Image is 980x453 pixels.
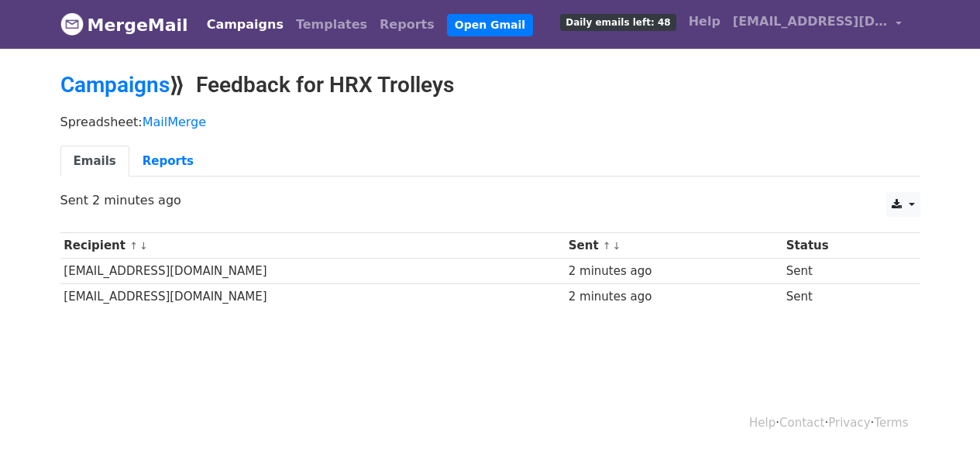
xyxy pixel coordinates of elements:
span: [EMAIL_ADDRESS][DOMAIN_NAME] [733,12,888,31]
a: ↑ [129,240,138,252]
a: Help [683,6,727,37]
a: Help [749,416,775,430]
a: Emails [60,146,129,177]
span: Daily emails left: 48 [560,14,676,31]
img: MergeMail logo [60,12,84,36]
th: Sent [565,233,782,259]
a: Campaigns [201,9,290,40]
a: Reports [129,146,207,177]
h2: ⟫ Feedback for HRX Trolleys [60,72,920,98]
a: Reports [373,9,441,40]
td: Sent [782,284,902,310]
a: Privacy [828,416,870,430]
th: Status [782,233,902,259]
a: ↓ [139,240,148,252]
a: [EMAIL_ADDRESS][DOMAIN_NAME] [727,6,908,43]
td: [EMAIL_ADDRESS][DOMAIN_NAME] [60,259,565,284]
a: Daily emails left: 48 [554,6,682,37]
a: MailMerge [143,115,206,129]
td: Sent [782,259,902,284]
div: 2 minutes ago [569,263,779,280]
a: Terms [874,416,908,430]
a: MergeMail [60,9,188,41]
p: Spreadsheet: [60,114,920,130]
p: Sent 2 minutes ago [60,192,920,208]
th: Recipient [60,233,565,259]
a: ↓ [613,240,621,252]
a: Contact [779,416,824,430]
td: [EMAIL_ADDRESS][DOMAIN_NAME] [60,284,565,310]
a: ↑ [603,240,611,252]
div: 2 minutes ago [569,288,779,306]
a: Open Gmail [447,14,533,36]
a: Campaigns [60,72,170,98]
a: Templates [290,9,373,40]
